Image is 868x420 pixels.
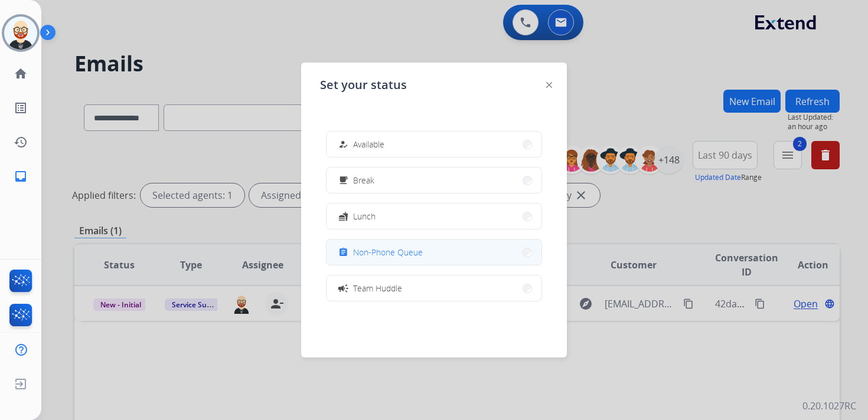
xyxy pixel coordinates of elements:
[353,282,402,294] span: Team Huddle
[327,204,541,229] button: Lunch
[327,168,541,193] button: Break
[14,67,28,81] mat-icon: home
[546,82,552,88] img: close-button
[338,175,348,185] mat-icon: free_breakfast
[327,275,541,301] button: Team Huddle
[353,246,423,258] span: Non-Phone Queue
[14,169,28,183] mat-icon: inbox
[320,77,407,93] span: Set your status
[338,139,348,149] mat-icon: how_to_reg
[353,174,374,186] span: Break
[338,211,348,221] mat-icon: fastfood
[353,210,376,222] span: Lunch
[338,247,348,257] mat-icon: assignment
[4,17,37,50] img: avatar
[327,239,541,265] button: Non-Phone Queue
[14,101,28,115] mat-icon: list_alt
[14,135,28,149] mat-icon: history
[337,282,349,294] mat-icon: campaign
[327,132,541,157] button: Available
[802,399,856,413] p: 0.20.1027RC
[353,138,384,150] span: Available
